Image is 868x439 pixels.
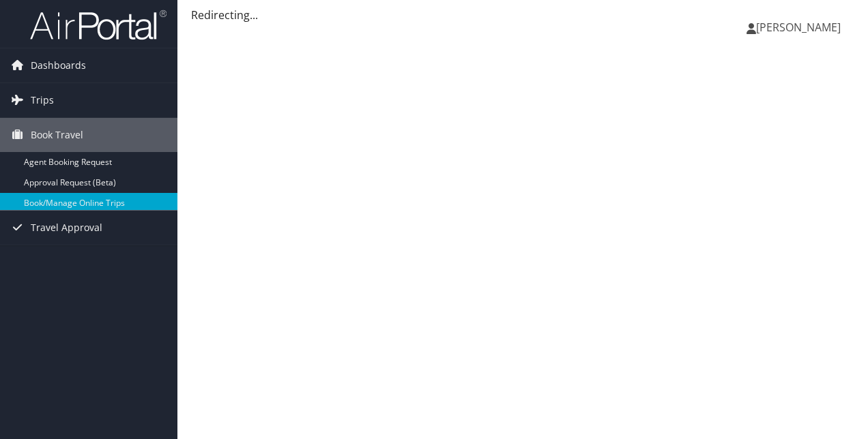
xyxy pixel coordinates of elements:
img: airportal-logo.png [30,9,167,41]
span: [PERSON_NAME] [756,20,841,35]
a: [PERSON_NAME] [747,7,854,48]
span: Travel Approval [31,211,102,245]
span: Dashboards [31,48,86,82]
span: Trips [31,83,54,117]
div: Redirecting... [191,7,854,23]
span: Book Travel [31,118,83,152]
